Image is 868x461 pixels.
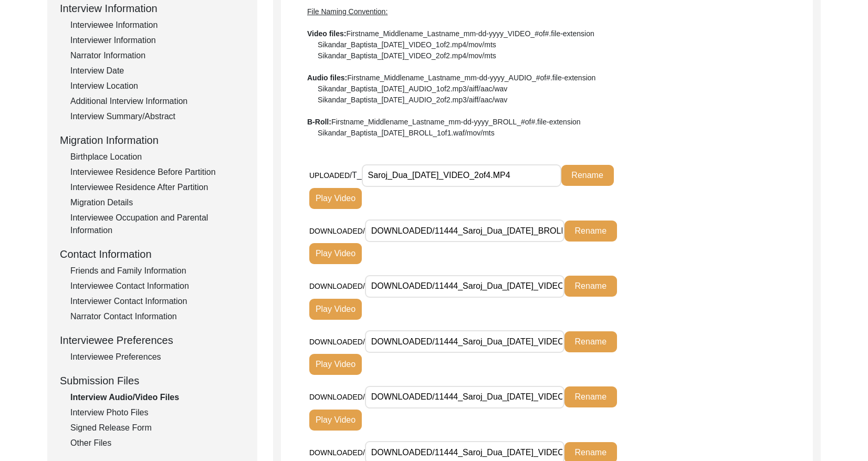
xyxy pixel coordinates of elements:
[70,151,245,163] div: Birthplace Location
[70,80,245,92] div: Interview Location
[60,1,245,16] div: Interview Information
[70,310,245,323] div: Narrator Contact Information
[564,276,617,297] button: Rename
[307,118,331,126] b: B-Roll:
[70,65,245,77] div: Interview Date
[70,295,245,308] div: Interviewer Contact Information
[309,410,362,431] button: Play Video
[307,74,347,82] b: Audio files:
[70,95,245,108] div: Additional Interview Information
[70,351,245,363] div: Interviewee Preferences
[352,171,362,180] span: T_
[70,422,245,434] div: Signed Release Form
[70,166,245,179] div: Interviewee Residence Before Partition
[60,246,245,262] div: Contact Information
[564,221,617,242] button: Rename
[70,212,245,237] div: Interviewee Occupation and Parental Information
[307,29,346,38] b: Video files:
[309,393,365,401] span: DOWNLOADED/
[307,7,388,16] span: File Naming Convention:
[70,437,245,449] div: Other Files
[309,188,362,209] button: Play Video
[70,265,245,277] div: Friends and Family Information
[309,299,362,320] button: Play Video
[60,332,245,348] div: Interviewee Preferences
[309,338,365,346] span: DOWNLOADED/
[309,448,365,457] span: DOWNLOADED/
[309,243,362,264] button: Play Video
[70,391,245,404] div: Interview Audio/Video Files
[60,132,245,148] div: Migration Information
[70,181,245,194] div: Interviewee Residence After Partition
[307,6,787,139] div: Firstname_Middlename_Lastname_mm-dd-yyyy_VIDEO_#of#.file-extension Sikandar_Baptista_[DATE]_VIDEO...
[70,49,245,62] div: Narrator Information
[60,373,245,389] div: Submission Files
[70,280,245,292] div: Interviewee Contact Information
[309,282,365,290] span: DOWNLOADED/
[309,171,352,180] span: UPLOADED/
[70,196,245,209] div: Migration Details
[70,110,245,123] div: Interview Summary/Abstract
[70,34,245,47] div: Interviewer Information
[564,331,617,352] button: Rename
[561,165,614,186] button: Rename
[564,386,617,407] button: Rename
[309,227,365,235] span: DOWNLOADED/
[70,19,245,32] div: Interviewee Information
[70,406,245,419] div: Interview Photo Files
[309,354,362,375] button: Play Video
